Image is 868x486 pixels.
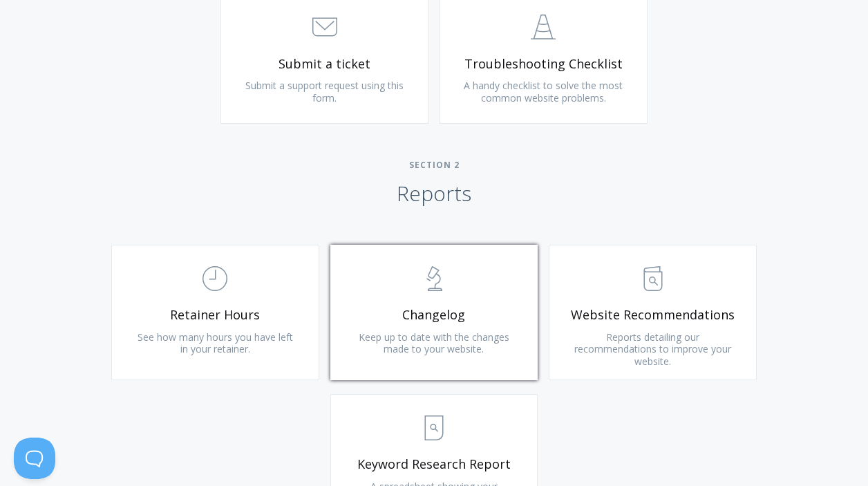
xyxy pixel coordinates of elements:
span: Retainer Hours [133,307,298,323]
span: A handy checklist to solve the most common website problems. [464,79,623,104]
span: Website Recommendations [570,307,735,323]
span: Troubleshooting Checklist [461,56,626,72]
span: Keep up to date with the changes made to your website. [359,330,509,356]
iframe: Toggle Customer Support [14,438,55,479]
span: Keyword Research Report [352,456,517,472]
a: Website Recommendations Reports detailing our recommendations to improve your website. [549,245,757,380]
span: Submit a support request using this form. [245,79,404,104]
a: Changelog Keep up to date with the changes made to your website. [330,245,538,380]
span: Reports detailing our recommendations to improve your website. [574,330,731,368]
span: See how many hours you have left in your retainer. [138,330,293,356]
a: Retainer Hours See how many hours you have left in your retainer. [111,245,319,380]
span: Changelog [352,307,517,323]
span: Submit a ticket [242,56,407,72]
